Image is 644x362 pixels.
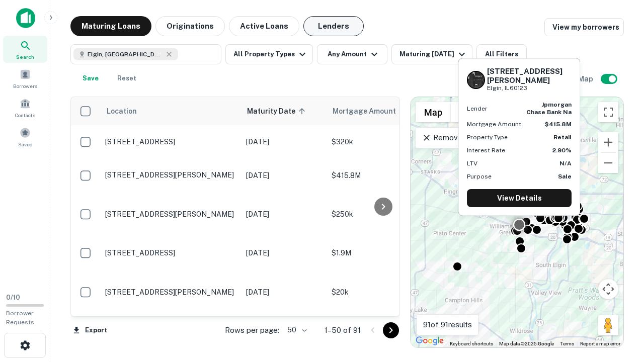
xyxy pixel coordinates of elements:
[526,101,572,115] strong: jpmorgan chase bank na
[332,247,432,258] p: $1.9M
[476,44,527,64] button: All Filters
[487,83,572,93] p: Elgin, IL60123
[399,48,468,60] div: Maturing [DATE]
[598,132,618,152] button: Zoom in
[3,65,47,92] a: Borrowers
[413,334,446,347] a: Open this area in Google Maps (opens a new window)
[594,282,644,330] iframe: Chat Widget
[6,310,34,326] span: Borrower Requests
[155,16,225,36] button: Originations
[100,97,241,125] th: Location
[70,16,151,36] button: Maturing Loans
[467,189,572,207] a: View Details
[225,44,313,64] button: All Property Types
[467,172,492,181] p: Purpose
[327,97,437,125] th: Mortgage Amount
[105,248,236,257] p: [STREET_ADDRESS]
[383,322,399,338] button: Go to next page
[332,287,432,298] p: $20k
[15,111,35,119] span: Contacts
[74,68,107,88] button: Save your search to get updates of matches that match your search criteria.
[325,324,361,336] p: 1–50 of 91
[467,120,521,129] p: Mortgage Amount
[105,288,236,297] p: [STREET_ADDRESS][PERSON_NAME]
[246,287,321,298] p: [DATE]
[105,137,236,146] p: [STREET_ADDRESS]
[13,82,37,90] span: Borrowers
[416,102,451,122] button: Show street map
[411,97,623,347] div: 0 0
[332,170,432,181] p: $415.8M
[246,209,321,220] p: [DATE]
[598,279,618,299] button: Map camera controls
[317,44,387,64] button: Any Amount
[422,132,497,144] p: Remove Boundary
[16,8,35,28] img: capitalize-icon.png
[246,170,321,181] p: [DATE]
[559,160,572,167] strong: N/A
[598,153,618,173] button: Zoom out
[70,323,110,338] button: Export
[545,121,572,128] strong: $415.8M
[598,102,618,122] button: Toggle fullscreen view
[580,341,620,346] a: Report a map error
[467,146,505,155] p: Interest Rate
[560,341,574,346] a: Terms
[88,50,163,59] span: Elgin, [GEOGRAPHIC_DATA], [GEOGRAPHIC_DATA]
[16,53,34,61] span: Search
[553,134,572,141] strong: Retail
[229,16,299,36] button: Active Loans
[332,136,432,147] p: $320k
[246,247,321,258] p: [DATE]
[283,323,308,337] div: 50
[391,44,472,64] button: Maturing [DATE]
[18,140,33,148] span: Saved
[303,16,364,36] button: Lenders
[106,105,137,117] span: Location
[552,147,572,154] strong: 2.90%
[451,102,501,122] button: Show satellite imagery
[487,67,572,85] h6: [STREET_ADDRESS][PERSON_NAME]
[413,334,446,347] img: Google
[3,36,47,63] a: Search
[247,105,308,117] span: Maturity Date
[105,170,236,179] p: [STREET_ADDRESS][PERSON_NAME]
[225,324,279,336] p: Rows per page:
[467,104,488,113] p: Lender
[467,159,477,168] p: LTV
[111,68,143,88] button: Reset
[333,105,409,117] span: Mortgage Amount
[544,18,624,36] a: View my borrowers
[467,133,508,142] p: Property Type
[423,319,472,331] p: 91 of 91 results
[241,97,327,125] th: Maturity Date
[450,340,493,347] button: Keyboard shortcuts
[6,294,20,301] span: 0 / 10
[105,210,236,219] p: [STREET_ADDRESS][PERSON_NAME]
[558,173,572,180] strong: Sale
[499,341,554,346] span: Map data ©2025 Google
[246,136,321,147] p: [DATE]
[3,94,47,121] a: Contacts
[332,209,432,220] p: $250k
[3,123,47,150] a: Saved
